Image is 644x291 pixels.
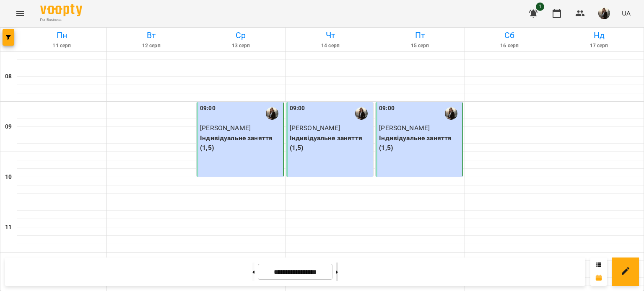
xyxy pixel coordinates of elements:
[556,29,642,42] h6: Нд
[40,17,82,23] span: For Business
[287,42,374,50] h6: 14 серп
[200,133,282,153] p: Індивідуальне заняття (1,5)
[355,107,368,120] img: Тетяна Левицька
[466,42,553,50] h6: 16 серп
[200,104,216,113] label: 09:00
[466,29,553,42] h6: Сб
[5,223,12,232] h6: 11
[108,42,195,50] h6: 12 серп
[377,29,463,42] h6: Пт
[618,5,634,21] button: UA
[445,107,457,120] img: Тетяна Левицька
[197,42,284,50] h6: 13 серп
[536,3,544,11] span: 1
[18,29,105,42] h6: Пн
[5,122,12,131] h6: 09
[379,124,430,132] span: [PERSON_NAME]
[598,8,610,19] img: 91952ddef0f0023157af724e1fee8812.jpg
[40,4,82,16] img: Voopty Logo
[290,104,305,113] label: 09:00
[200,124,251,132] span: [PERSON_NAME]
[379,104,395,113] label: 09:00
[377,42,463,50] h6: 15 серп
[10,3,30,23] button: Menu
[287,29,374,42] h6: Чт
[556,42,642,50] h6: 17 серп
[290,124,340,132] span: [PERSON_NAME]
[266,107,278,120] img: Тетяна Левицька
[18,42,105,50] h6: 11 серп
[5,72,12,81] h6: 08
[379,133,461,153] p: Індивідуальне заняття (1,5)
[5,173,12,182] h6: 10
[197,29,284,42] h6: Ср
[290,133,371,153] p: Індивідуальне заняття (1,5)
[108,29,195,42] h6: Вт
[622,9,631,18] span: UA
